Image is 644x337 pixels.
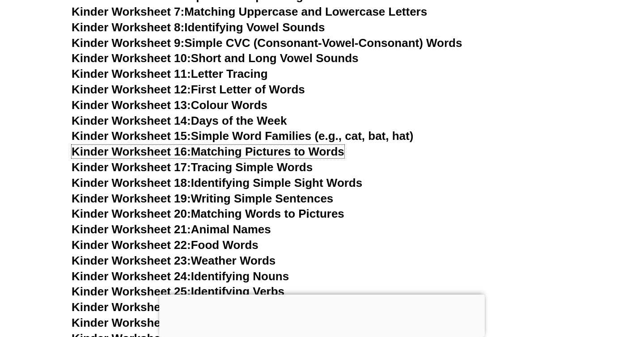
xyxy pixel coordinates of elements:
[72,254,275,267] a: Kinder Worksheet 23:Weather Words
[72,5,427,18] a: Kinder Worksheet 7:Matching Uppercase and Lowercase Letters
[72,145,344,158] a: Kinder Worksheet 16:Matching Pictures to Words
[72,67,191,80] span: Kinder Worksheet 11:
[72,51,359,65] a: Kinder Worksheet 10:Short and Long Vowel Sounds
[72,21,184,34] span: Kinder Worksheet 8:
[72,270,289,283] a: Kinder Worksheet 24:Identifying Nouns
[72,238,258,252] a: Kinder Worksheet 22:Food Words
[72,207,191,220] span: Kinder Worksheet 20:
[72,254,191,267] span: Kinder Worksheet 23:
[72,36,184,50] span: Kinder Worksheet 9:
[72,223,271,236] a: Kinder Worksheet 21:Animal Names
[72,192,333,205] a: Kinder Worksheet 19:Writing Simple Sentences
[72,51,191,65] span: Kinder Worksheet 10:
[72,207,344,220] a: Kinder Worksheet 20:Matching Words to Pictures
[72,114,287,127] a: Kinder Worksheet 14:Days of the Week
[72,67,268,80] a: Kinder Worksheet 11:Letter Tracing
[72,176,191,190] span: Kinder Worksheet 18:
[72,192,191,205] span: Kinder Worksheet 19:
[72,285,284,298] a: Kinder Worksheet 25:Identifying Verbs
[72,129,191,143] span: Kinder Worksheet 15:
[72,98,191,112] span: Kinder Worksheet 13:
[72,223,191,236] span: Kinder Worksheet 21:
[72,160,191,174] span: Kinder Worksheet 17:
[72,238,191,252] span: Kinder Worksheet 22:
[72,316,266,329] a: Kinder Worksheet 27:Action Words
[72,129,413,143] a: Kinder Worksheet 15:Simple Word Families (e.g., cat, bat, hat)
[72,83,305,96] a: Kinder Worksheet 12:First Letter of Words
[72,114,191,127] span: Kinder Worksheet 14:
[72,300,191,314] span: Kinder Worksheet 26:
[72,300,387,314] a: Kinder Worksheet 26:Matching Objects with Their Names
[72,36,462,50] a: Kinder Worksheet 9:Simple CVC (Consonant-Vowel-Consonant) Words
[72,160,313,174] a: Kinder Worksheet 17:Tracing Simple Words
[72,98,267,112] a: Kinder Worksheet 13:Colour Words
[72,176,362,190] a: Kinder Worksheet 18:Identifying Simple Sight Words
[491,236,644,337] iframe: Chat Widget
[72,21,325,34] a: Kinder Worksheet 8:Identifying Vowel Sounds
[72,316,191,329] span: Kinder Worksheet 27:
[72,145,191,158] span: Kinder Worksheet 16:
[72,83,191,96] span: Kinder Worksheet 12:
[159,295,485,335] iframe: Advertisement
[72,5,184,18] span: Kinder Worksheet 7:
[72,270,191,283] span: Kinder Worksheet 24:
[72,285,191,298] span: Kinder Worksheet 25:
